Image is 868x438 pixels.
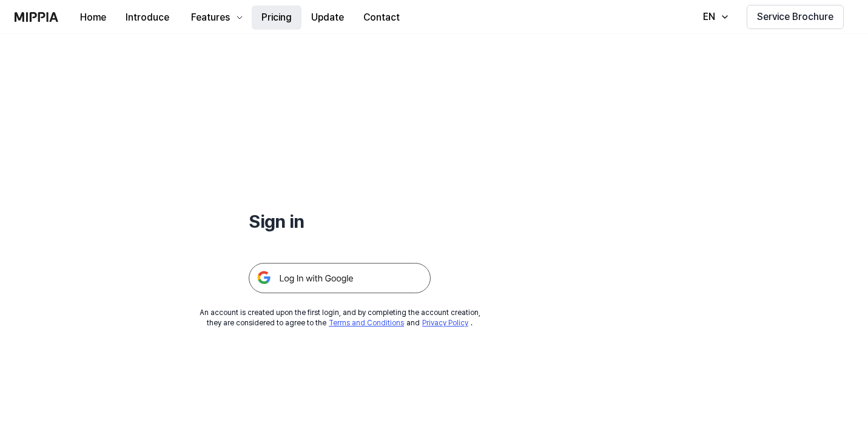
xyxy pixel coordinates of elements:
[179,5,252,30] button: Features
[329,319,404,327] a: Terms and Conditions
[701,10,718,24] div: EN
[252,5,301,30] button: Pricing
[301,5,354,30] button: Update
[354,5,409,30] button: Contact
[189,10,232,25] div: Features
[249,263,431,293] img: 구글 로그인 버튼
[691,5,737,29] button: EN
[200,308,480,328] div: An account is created upon the first login, and by completing the account creation, they are cons...
[249,208,431,234] h1: Sign in
[422,319,468,327] a: Privacy Policy
[70,5,116,30] button: Home
[15,12,58,22] img: logo
[747,5,844,29] button: Service Brochure
[301,1,354,34] a: Update
[116,5,179,30] button: Introduce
